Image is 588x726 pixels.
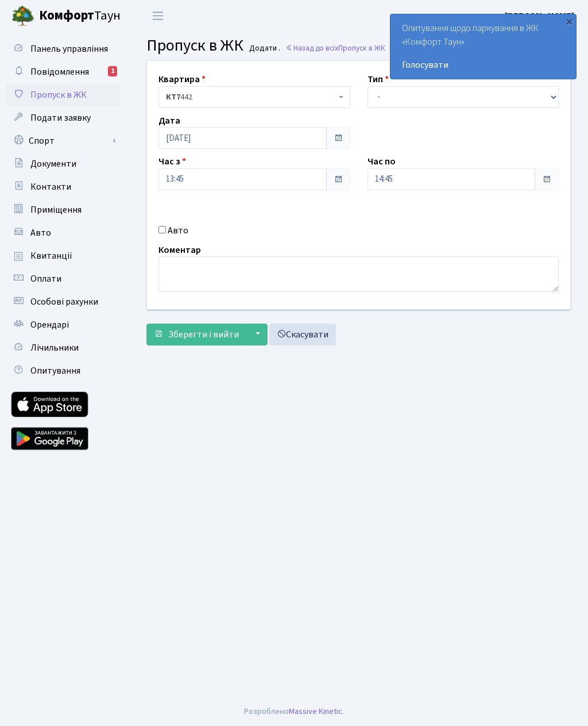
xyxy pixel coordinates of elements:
label: Дата [158,113,180,127]
span: Документи [30,158,76,170]
a: Massive Kinetic [289,705,342,717]
span: Таун [39,6,121,26]
span: Панель управління [30,43,108,55]
span: Опитування [30,364,80,377]
a: Квитанції [6,244,121,267]
div: × [563,16,575,27]
img: logo.png [11,5,34,28]
a: Документи [6,152,121,175]
a: Лічильники [6,336,121,359]
div: Розроблено . [244,705,344,718]
label: Коментар [158,243,201,256]
label: Тип [367,72,389,86]
label: Авто [168,223,188,237]
span: Повідомлення [30,66,89,78]
a: Панель управління [6,37,121,60]
button: Переключити навігацію [144,6,172,25]
a: Контакти [6,175,121,198]
a: Оплати [6,267,121,290]
small: Додати . [247,44,280,53]
span: Авто [30,226,51,239]
a: Скасувати [269,324,336,345]
a: Особові рахунки [6,290,121,313]
a: Спорт [6,129,121,152]
b: Комфорт [39,6,94,25]
span: <b>КТ7</b>&nbsp;&nbsp;&nbsp;442 [158,86,350,108]
span: Особові рахунки [30,295,98,308]
span: Оплати [30,272,61,285]
span: Орендарі [30,318,69,331]
span: Зберегти і вийти [168,328,239,341]
label: Час по [367,155,396,168]
a: Голосувати [402,58,564,72]
b: КТ7 [166,91,180,103]
a: Назад до всіхПропуск в ЖК [285,43,385,53]
label: Час з [158,155,186,168]
span: Пропуск в ЖК [30,89,87,101]
span: Контакти [30,180,71,193]
a: Подати заявку [6,106,121,129]
button: Зберегти і вийти [146,324,246,345]
span: <b>КТ7</b>&nbsp;&nbsp;&nbsp;442 [166,91,336,103]
a: Повідомлення1 [6,60,121,83]
span: Пропуск в ЖК [146,34,243,57]
span: Приміщення [30,203,82,216]
span: Лічильники [30,341,79,354]
a: Опитування [6,359,121,382]
a: Авто [6,221,121,244]
a: Пропуск в ЖК [6,83,121,106]
span: Подати заявку [30,112,91,124]
b: [PERSON_NAME] [505,10,574,22]
span: Квитанції [30,249,72,262]
a: Приміщення [6,198,121,221]
div: 1 [108,66,117,76]
a: Орендарі [6,313,121,336]
a: [PERSON_NAME] [505,9,574,23]
span: Пропуск в ЖК [338,43,385,53]
div: Опитування щодо паркування в ЖК «Комфорт Таун» [390,14,576,79]
label: Квартира [158,72,206,86]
